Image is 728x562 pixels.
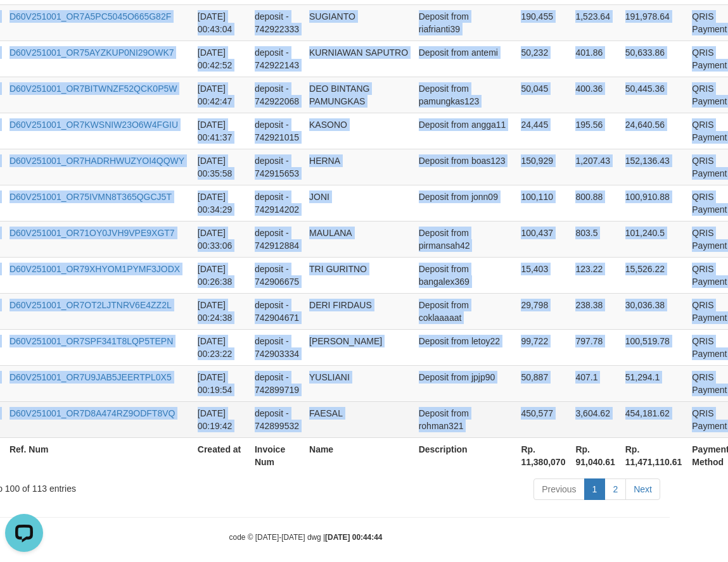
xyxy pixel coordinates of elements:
td: DERI FIRDAUS [304,293,414,329]
td: [DATE] 00:33:06 [193,221,250,257]
td: [DATE] 00:35:58 [193,149,250,185]
td: KASONO [304,113,414,149]
td: deposit - 742906675 [250,257,304,293]
td: Deposit from rohman321 [414,401,516,437]
td: DEO BINTANG PAMUNGKAS [304,77,414,113]
td: deposit - 742915653 [250,149,304,185]
td: deposit - 742903334 [250,329,304,365]
a: 1 [584,478,606,500]
a: D60V251001_OR7D8A474RZ9ODFT8VQ [10,408,175,418]
td: Deposit from jonn09 [414,185,516,221]
td: deposit - 742922333 [250,4,304,41]
td: 1,523.64 [570,4,620,41]
td: [DATE] 00:19:42 [193,401,250,437]
th: Rp. 91,040.61 [570,437,620,473]
td: 400.36 [570,77,620,113]
td: FAESAL [304,401,414,437]
td: KURNIAWAN SAPUTRO [304,41,414,77]
td: 50,232 [516,41,570,77]
td: 15,526.22 [620,257,687,293]
th: Rp. 11,380,070 [516,437,570,473]
th: Created at [193,437,250,473]
td: 50,887 [516,365,570,401]
td: Deposit from pirmansah42 [414,221,516,257]
td: 238.38 [570,293,620,329]
td: [PERSON_NAME] [304,329,414,365]
a: Next [625,478,660,500]
td: 100,437 [516,221,570,257]
td: 191,978.64 [620,4,687,41]
a: D60V251001_OR7BITWNZF52QCK0P5W [10,84,177,94]
td: 15,403 [516,257,570,293]
td: 51,294.1 [620,365,687,401]
td: 100,519.78 [620,329,687,365]
td: 30,036.38 [620,293,687,329]
a: D60V251001_OR71OY0JVH9VPE9XGT7 [10,228,175,238]
td: 50,045 [516,77,570,113]
td: 123.22 [570,257,620,293]
a: D60V251001_OR7SPF341T8LQP5TEPN [10,336,173,346]
td: HERNA [304,149,414,185]
td: SUGIANTO [304,4,414,41]
td: 29,798 [516,293,570,329]
td: [DATE] 00:34:29 [193,185,250,221]
a: D60V251001_OR75IVMN8T365QGCJ5T [10,192,172,202]
button: Open LiveChat chat widget [5,5,43,43]
td: [DATE] 00:19:54 [193,365,250,401]
td: Deposit from antemi [414,41,516,77]
td: 800.88 [570,185,620,221]
td: [DATE] 00:24:38 [193,293,250,329]
td: 24,640.56 [620,113,687,149]
td: 1,207.43 [570,149,620,185]
td: 24,445 [516,113,570,149]
td: 454,181.62 [620,401,687,437]
td: 803.5 [570,221,620,257]
td: YUSLIANI [304,365,414,401]
td: Deposit from riafrianti39 [414,4,516,41]
th: Name [304,437,414,473]
td: deposit - 742899532 [250,401,304,437]
th: Ref. Num [4,437,193,473]
a: D60V251001_OR7KWSNIW23O6W4FGIU [10,120,178,130]
td: [DATE] 00:43:04 [193,4,250,41]
td: 101,240.5 [620,221,687,257]
td: 190,455 [516,4,570,41]
th: Invoice Num [250,437,304,473]
td: deposit - 742922143 [250,41,304,77]
td: 195.56 [570,113,620,149]
td: [DATE] 00:42:47 [193,77,250,113]
a: D60V251001_OR7HADRHWUZYOI4QQWY [10,156,184,166]
td: Deposit from bangalex369 [414,257,516,293]
td: [DATE] 00:23:22 [193,329,250,365]
td: 401.86 [570,41,620,77]
td: 3,604.62 [570,401,620,437]
td: 150,929 [516,149,570,185]
td: 152,136.43 [620,149,687,185]
td: deposit - 742922068 [250,77,304,113]
td: MAULANA [304,221,414,257]
a: D60V251001_OR75AYZKUP0NI29OWK7 [10,47,174,58]
td: TRI GURITNO [304,257,414,293]
td: [DATE] 00:42:52 [193,41,250,77]
td: deposit - 742904671 [250,293,304,329]
th: Rp. 11,471,110.61 [620,437,687,473]
td: 797.78 [570,329,620,365]
a: D60V251001_OR7OT2LJTNRV6E4ZZ2L [10,300,172,310]
td: 407.1 [570,365,620,401]
td: deposit - 742921015 [250,113,304,149]
td: 50,445.36 [620,77,687,113]
a: D60V251001_OR7A5PC5045O665G82F [10,11,171,22]
td: deposit - 742914202 [250,185,304,221]
a: Previous [533,478,584,500]
a: 2 [604,478,626,500]
td: 100,910.88 [620,185,687,221]
td: 50,633.86 [620,41,687,77]
td: Deposit from coklaaaaat [414,293,516,329]
td: 450,577 [516,401,570,437]
th: Description [414,437,516,473]
td: [DATE] 00:41:37 [193,113,250,149]
td: Deposit from pamungkas123 [414,77,516,113]
td: deposit - 742912884 [250,221,304,257]
td: Deposit from boas123 [414,149,516,185]
small: code © [DATE]-[DATE] dwg | [229,533,383,542]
